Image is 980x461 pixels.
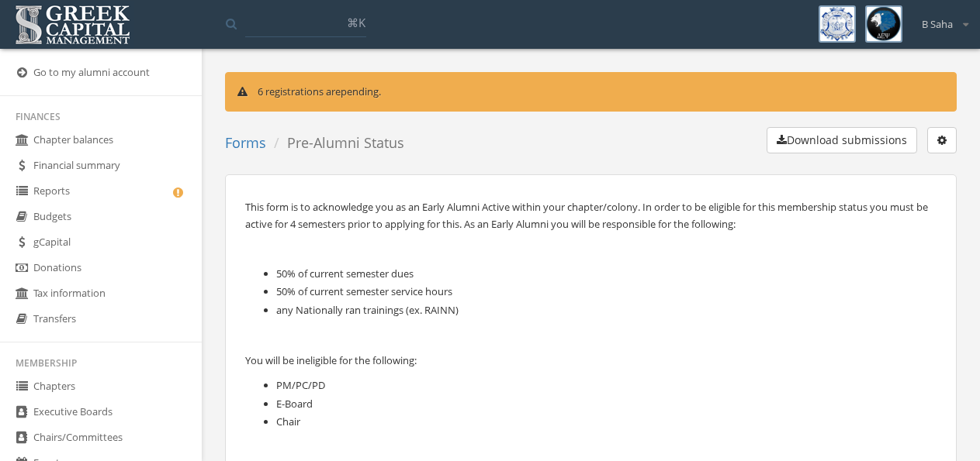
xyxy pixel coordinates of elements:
[266,133,404,153] li: Pre-Alumni Status
[276,413,937,431] li: Chair
[276,265,937,283] li: 50% of current semester dues
[225,133,266,152] a: Forms
[767,127,917,153] button: Download submissions
[245,352,937,369] p: You will be ineligible for the following:
[245,198,937,232] p: This form is to acknowledge you as an Early Alumni Active within your chapter/colony. In order to...
[258,84,324,98] span: 6 registrations
[276,283,937,301] li: 50% of current semester service hours
[225,72,957,112] div: are pending.
[276,377,937,394] li: PM/PC/PD
[276,301,937,319] li: any Nationally ran trainings (ex. RAINN)
[922,17,953,32] span: B Saha
[276,395,937,413] li: E-Board
[347,15,365,30] span: ⌘K
[912,5,968,32] div: B Saha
